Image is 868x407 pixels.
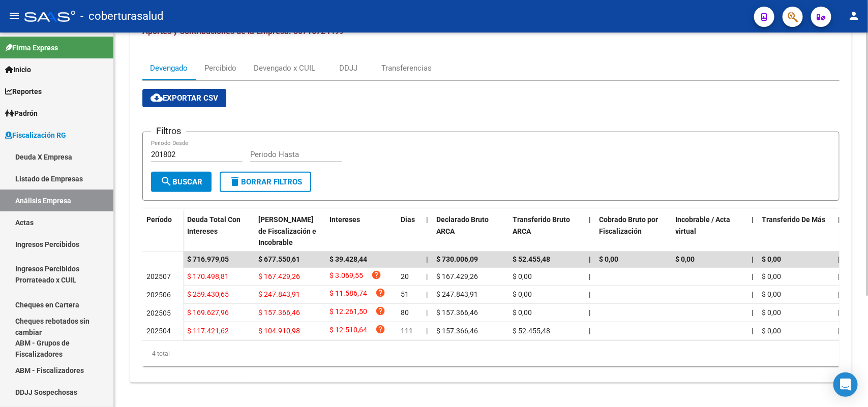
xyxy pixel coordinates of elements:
[401,215,415,224] span: Dias
[426,308,428,317] span: |
[833,372,858,397] div: Open Intercom Messenger
[397,209,422,254] datatable-header-cell: Dias
[838,327,840,335] span: |
[8,10,20,22] mat-icon: menu
[838,308,840,317] span: |
[834,209,844,254] datatable-header-cell: |
[762,327,781,335] span: $ 0,00
[146,215,172,224] span: Período
[187,290,229,298] span: $ 259.430,65
[599,215,658,235] span: Cobrado Bruto por Fiscalización
[371,270,381,280] i: help
[422,209,432,254] datatable-header-cell: |
[758,209,834,254] datatable-header-cell: Transferido De Más
[258,272,300,280] span: $ 167.429,26
[513,255,550,263] span: $ 52.455,48
[187,327,229,335] span: $ 117.421,62
[585,209,595,254] datatable-header-cell: |
[762,255,781,263] span: $ 0,00
[752,290,753,298] span: |
[5,130,66,141] span: Fiscalización RG
[151,124,186,138] h3: Filtros
[330,255,367,263] span: $ 39.428,44
[752,308,753,317] span: |
[752,215,754,224] span: |
[258,290,300,298] span: $ 247.843,91
[151,93,218,103] span: Exportar CSV
[595,209,671,254] datatable-header-cell: Cobrado Bruto por Fiscalización
[589,255,591,263] span: |
[426,215,428,224] span: |
[330,270,363,284] span: $ 3.069,55
[229,175,241,187] mat-icon: delete
[130,48,852,383] div: Aportes y Contribuciones de la Empresa: 30716724499
[187,308,229,317] span: $ 169.627,96
[513,272,532,280] span: $ 0,00
[838,215,840,224] span: |
[142,341,840,366] div: 4 total
[589,272,590,280] span: |
[401,327,413,335] span: 111
[325,209,397,254] datatable-header-cell: Intereses
[838,290,840,298] span: |
[146,272,171,280] span: 202507
[375,324,385,334] i: help
[5,42,58,53] span: Firma Express
[508,209,585,254] datatable-header-cell: Transferido Bruto ARCA
[375,306,385,316] i: help
[675,255,695,263] span: $ 0,00
[513,215,570,235] span: Transferido Bruto ARCA
[187,215,241,235] span: Deuda Total Con Intereses
[436,272,478,280] span: $ 167.429,26
[589,327,590,335] span: |
[432,209,508,254] datatable-header-cell: Declarado Bruto ARCA
[671,209,747,254] datatable-header-cell: Incobrable / Acta virtual
[220,172,311,192] button: Borrar Filtros
[838,255,840,263] span: |
[752,327,753,335] span: |
[5,86,42,97] span: Reportes
[401,272,409,280] span: 20
[752,255,754,263] span: |
[762,290,781,298] span: $ 0,00
[258,327,300,335] span: $ 104.910,98
[258,255,300,263] span: $ 677.550,61
[254,62,315,74] div: Devengado x CUIL
[151,172,212,192] button: Buscar
[762,272,781,280] span: $ 0,00
[146,309,171,317] span: 202505
[848,10,860,22] mat-icon: person
[142,89,226,107] button: Exportar CSV
[150,62,188,74] div: Devengado
[142,209,183,252] datatable-header-cell: Período
[146,291,171,299] span: 202506
[513,327,550,335] span: $ 52.455,48
[599,255,618,263] span: $ 0,00
[330,324,367,338] span: $ 12.510,64
[258,308,300,317] span: $ 157.366,46
[151,91,163,104] mat-icon: cloud_download
[183,209,254,254] datatable-header-cell: Deuda Total Con Intereses
[436,255,478,263] span: $ 730.006,09
[401,290,409,298] span: 51
[436,327,478,335] span: $ 157.366,46
[401,308,409,317] span: 80
[589,308,590,317] span: |
[5,108,38,119] span: Padrón
[330,215,360,224] span: Intereses
[752,272,753,280] span: |
[160,175,172,187] mat-icon: search
[436,215,489,235] span: Declarado Bruto ARCA
[426,327,428,335] span: |
[381,62,432,74] div: Transferencias
[375,288,385,298] i: help
[258,215,316,247] span: [PERSON_NAME] de Fiscalización e Incobrable
[330,306,367,320] span: $ 12.261,50
[160,177,202,186] span: Buscar
[187,255,229,263] span: $ 716.979,05
[330,288,367,301] span: $ 11.586,74
[426,255,428,263] span: |
[426,290,428,298] span: |
[205,62,237,74] div: Percibido
[747,209,758,254] datatable-header-cell: |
